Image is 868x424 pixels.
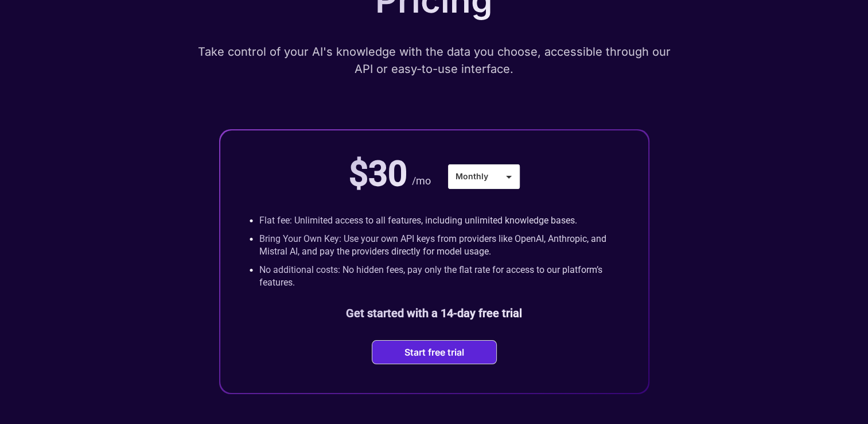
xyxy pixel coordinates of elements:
p: • [249,214,254,227]
p: • [249,264,254,289]
p: Bring Your Own Key: Use your own API keys from providers like OpenAI, Anthropic, and Mistral AI, ... [259,233,620,258]
p: Take control of your AI's knowledge with the data you choose, accessible through our API or easy-... [196,43,672,78]
p: • [249,233,254,258]
p: No additional costs: No hidden fees, pay only the flat rate for access to our platform’s features. [259,264,620,289]
div: Monthly [448,164,520,188]
button: Start free trial [401,346,468,358]
p: /mo [412,174,431,188]
p: $30 [349,153,407,194]
p: Flat fee: Unlimited access to all features, including unlimited knowledge bases. [259,214,577,227]
b: Get started with a 14-day free trial [346,306,522,320]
